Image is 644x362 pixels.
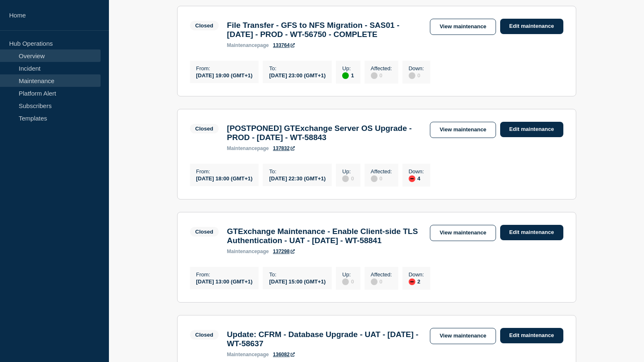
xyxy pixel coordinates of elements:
a: Edit maintenance [500,19,563,34]
div: 0 [342,278,354,285]
div: 0 [371,278,392,285]
div: down [409,278,415,285]
p: Affected : [371,168,392,175]
a: 137298 [273,249,295,254]
div: Closed [195,229,213,235]
a: View maintenance [430,225,496,241]
div: up [342,72,349,79]
p: From : [196,65,253,71]
h3: GTExchange Maintenance - Enable Client-side TLS Authentication - UAT - [DATE] - WT-58841 [227,227,422,245]
p: Up : [342,168,354,175]
div: 0 [342,175,354,182]
div: disabled [342,278,349,285]
div: [DATE] 23:00 (GMT+1) [269,71,326,79]
div: 2 [409,278,424,285]
span: maintenance [227,352,257,357]
div: disabled [371,72,378,79]
a: 133764 [273,42,295,48]
p: page [227,249,269,254]
h3: [POSTPONED] GTExchange Server OS Upgrade - PROD - [DATE] - WT-58843 [227,124,422,142]
div: 0 [409,71,424,79]
p: page [227,352,269,357]
div: [DATE] 19:00 (GMT+1) [196,71,253,79]
div: Closed [195,332,213,338]
div: Closed [195,126,213,132]
p: Down : [409,168,424,175]
div: 1 [342,71,354,79]
p: Affected : [371,271,392,278]
p: page [227,145,269,151]
p: Up : [342,271,354,278]
div: disabled [371,175,378,182]
div: disabled [371,278,378,285]
a: Edit maintenance [500,328,563,343]
p: Affected : [371,65,392,71]
h3: Update: CFRM - Database Upgrade - UAT - [DATE] - WT-58637 [227,330,422,348]
span: maintenance [227,145,257,151]
p: To : [269,168,326,175]
div: down [409,175,415,182]
a: 137832 [273,145,295,151]
span: maintenance [227,249,257,254]
p: Down : [409,271,424,278]
div: 0 [371,175,392,182]
a: View maintenance [430,328,496,344]
div: Closed [195,22,213,29]
p: Down : [409,65,424,71]
div: disabled [342,175,349,182]
a: View maintenance [430,122,496,138]
div: 4 [409,175,424,182]
h3: File Transfer - GFS to NFS Migration - SAS01 - [DATE] - PROD - WT-56750 - COMPLETE [227,21,422,39]
p: page [227,42,269,48]
p: Up : [342,65,354,71]
div: [DATE] 18:00 (GMT+1) [196,175,253,182]
span: maintenance [227,42,257,48]
div: [DATE] 13:00 (GMT+1) [196,278,253,285]
div: disabled [409,72,415,79]
a: Edit maintenance [500,122,563,137]
div: [DATE] 15:00 (GMT+1) [269,278,326,285]
p: To : [269,271,326,278]
a: Edit maintenance [500,225,563,240]
p: To : [269,65,326,71]
a: 136082 [273,352,295,357]
a: View maintenance [430,19,496,35]
div: 0 [371,71,392,79]
div: [DATE] 22:30 (GMT+1) [269,175,326,182]
p: From : [196,271,253,278]
p: From : [196,168,253,175]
